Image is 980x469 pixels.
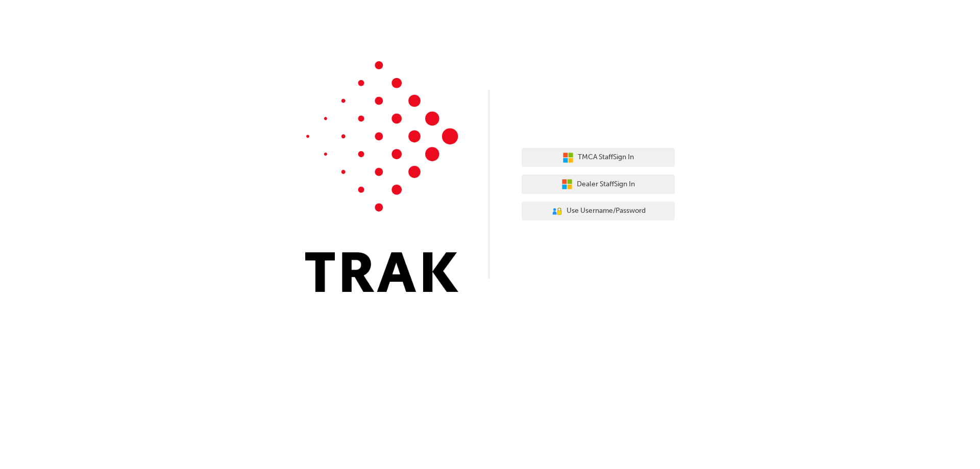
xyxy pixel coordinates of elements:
[577,179,635,190] span: Dealer Staff Sign In
[522,202,675,221] button: Use Username/Password
[522,148,675,167] button: TMCA StaffSign In
[567,205,646,217] span: Use Username/Password
[522,175,675,194] button: Dealer StaffSign In
[578,152,634,163] span: TMCA Staff Sign In
[305,61,458,292] img: Trak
